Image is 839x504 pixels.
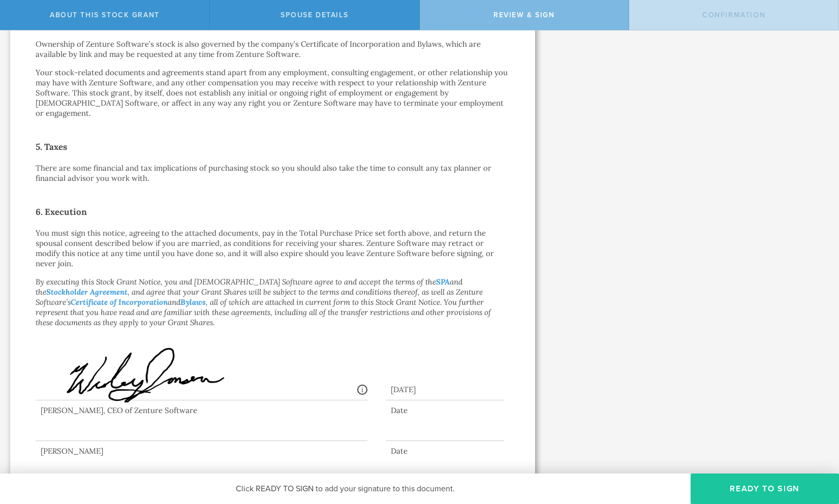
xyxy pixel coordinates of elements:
a: Certificate of Incorporation [71,297,168,307]
button: Ready to Sign [691,474,839,504]
a: Stockholder Agreement [46,287,128,297]
span: About this stock grant [50,11,160,19]
img: O62uTNMIECBAgAABAgQIEBihwP8BDyAcsaRiIOYAAAAASUVORK5CYII= [41,341,266,402]
div: [PERSON_NAME] [36,446,367,456]
span: Confirmation [702,11,765,19]
p: Ownership of Zenture Software’s stock is also governed by the company’s Certificate of Incorporat... [36,39,510,59]
a: Bylaws [180,297,206,307]
p: You must sign this notice, agreeing to the attached documents, pay in the Total Purchase Price se... [36,228,510,269]
span: Click READY TO SIGN to add your signature to this document. [236,484,455,494]
h2: 6. Execution [36,204,510,220]
h2: 5. Taxes [36,139,510,155]
p: There are some financial and tax implications of purchasing stock so you should also take the tim... [36,163,510,183]
em: By executing this Stock Grant Notice, you and [DEMOGRAPHIC_DATA] Software agree to and accept the... [36,277,491,327]
p: Your stock-related documents and agreements stand apart from any employment, consulting engagemen... [36,68,510,118]
span: Review & Sign [493,11,555,19]
a: SPA [436,277,450,287]
div: [DATE] [386,374,504,400]
span: Spouse Details [281,11,348,19]
div: Date [386,446,504,456]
